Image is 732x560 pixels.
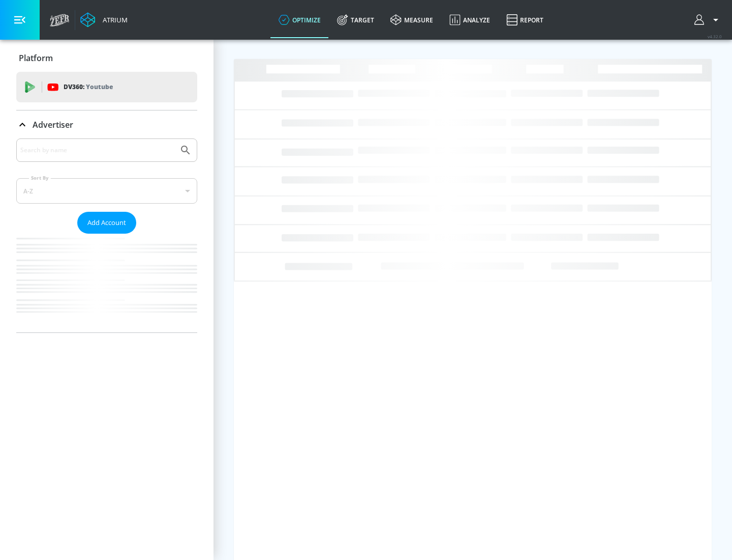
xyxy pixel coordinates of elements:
p: DV360: [64,81,113,93]
span: Add Account [87,217,126,229]
p: Advertiser [33,119,73,130]
span: v 4.32.0 [708,34,722,39]
div: Advertiser [16,110,197,139]
a: Analyze [441,2,498,38]
p: Youtube [86,81,113,92]
button: Add Account [77,212,136,234]
div: Atrium [99,15,128,24]
label: Sort By [29,175,51,181]
a: Report [498,2,552,38]
div: A-Z [16,178,197,204]
div: DV360: Youtube [16,72,197,102]
a: measure [382,2,441,38]
p: Platform [19,52,53,64]
input: Search by name [20,144,174,157]
div: Advertiser [16,138,197,332]
nav: list of Advertiser [16,234,197,332]
a: Atrium [80,12,128,27]
div: Platform [16,44,197,72]
a: optimize [270,2,329,38]
a: Target [329,2,382,38]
